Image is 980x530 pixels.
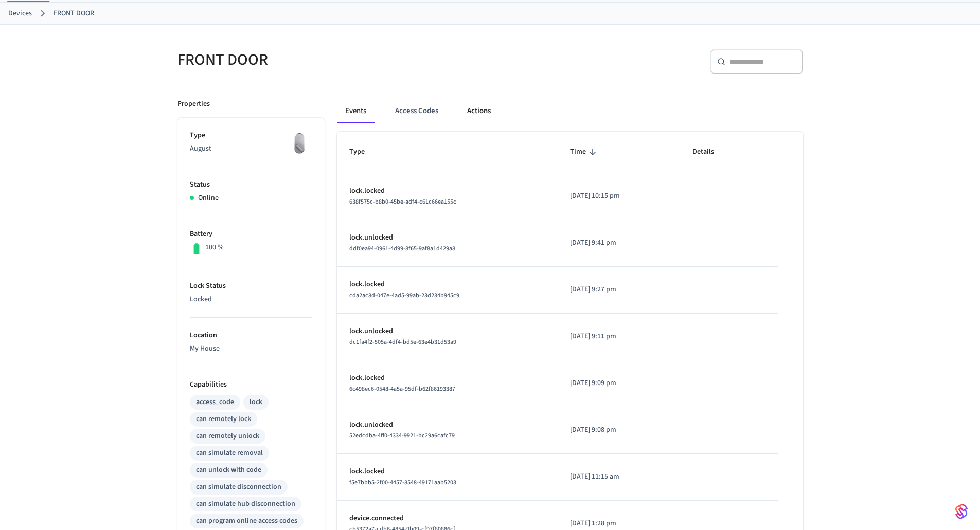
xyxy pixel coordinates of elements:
p: My House [190,343,312,354]
p: Type [190,130,312,141]
p: [DATE] 9:27 pm [570,284,668,295]
div: can remotely lock [196,414,251,425]
button: Actions [459,99,499,123]
p: Properties [177,99,210,109]
p: lock.unlocked [349,326,546,337]
div: can remotely unlock [196,431,259,442]
div: ant example [337,99,803,123]
a: Devices [8,8,32,19]
p: Battery [190,229,312,240]
p: Capabilities [190,379,312,390]
p: lock.locked [349,279,546,290]
p: [DATE] 9:41 pm [570,237,668,248]
img: SeamLogoGradient.69752ec5.svg [955,503,968,520]
p: device.connected [349,513,546,524]
div: can simulate disconnection [196,482,281,492]
div: access_code [196,397,234,408]
div: can simulate removal [196,448,263,459]
span: Time [570,144,599,160]
p: [DATE] 1:28 pm [570,518,668,529]
div: lock [250,397,262,408]
p: August [190,143,312,154]
span: ddf0ea94-0961-4d99-8f65-9af8a1d429a8 [349,244,455,253]
p: [DATE] 11:15 am [570,471,668,482]
p: Online [198,193,219,204]
p: [DATE] 9:08 pm [570,425,668,435]
h5: FRONT DOOR [177,49,484,70]
span: dc1fa4f2-505a-4df4-bd5e-63e4b31d53a9 [349,338,456,346]
p: lock.unlocked [349,419,546,430]
p: [DATE] 9:11 pm [570,331,668,342]
span: 6c498ec6-0548-4a5a-95df-b62f86193387 [349,385,455,393]
p: lock.unlocked [349,232,546,243]
p: [DATE] 10:15 pm [570,191,668,202]
span: 638f575c-b8b0-45be-adf4-c61c66ea155c [349,197,456,206]
p: 100 % [205,242,224,253]
span: Details [692,144,727,160]
p: Lock Status [190,281,312,291]
p: Location [190,330,312,341]
span: cda2ac8d-047e-4ad5-99ab-23d234b945c9 [349,291,459,300]
p: Locked [190,294,312,305]
div: can simulate hub disconnection [196,499,295,509]
img: August Wifi Smart Lock 3rd Gen, Silver, Front [287,130,312,156]
span: 52edcdba-4ff0-4334-9921-bc29a6cafc79 [349,431,455,440]
p: lock.locked [349,186,546,196]
a: FRONT DOOR [54,8,94,19]
button: Events [337,99,375,123]
p: lock.locked [349,466,546,477]
button: Access Codes [387,99,447,123]
p: lock.locked [349,373,546,383]
p: Status [190,179,312,190]
p: [DATE] 9:09 pm [570,378,668,389]
span: f5e7bbb5-2f00-4457-8548-49171aab5203 [349,478,456,487]
span: Type [349,144,378,160]
div: can unlock with code [196,465,261,476]
div: can program online access codes [196,516,297,526]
